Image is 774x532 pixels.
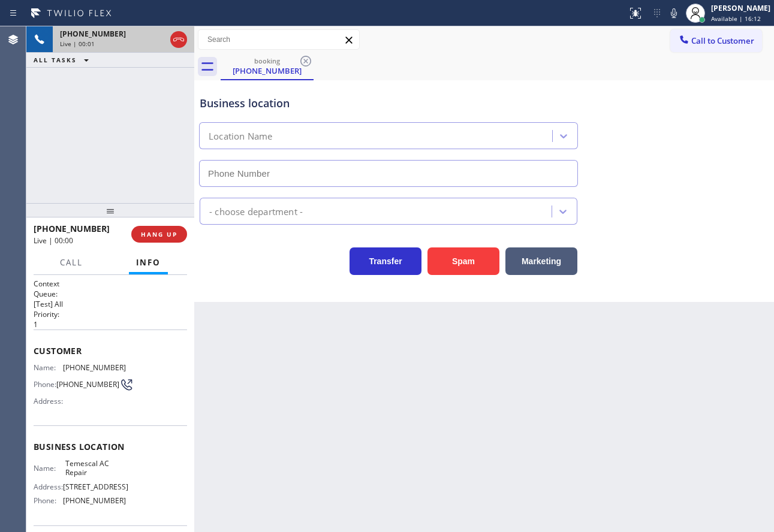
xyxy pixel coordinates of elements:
h1: Context [34,279,187,289]
div: - choose department - [209,204,303,218]
span: Address: [34,482,63,491]
h2: Priority: [34,309,187,319]
div: (336) 688-6088 [222,53,312,79]
button: Spam [427,247,499,275]
button: Transfer [350,247,421,275]
span: Customer [34,345,187,356]
div: Location Name [209,129,273,143]
span: [PHONE_NUMBER] [56,380,119,389]
div: Business location [200,95,577,111]
div: [PERSON_NAME] [711,3,770,13]
button: Info [129,251,168,274]
div: [PHONE_NUMBER] [222,65,312,76]
button: Call to Customer [670,29,762,52]
button: Call [53,251,90,274]
span: Info [136,257,161,268]
p: [Test] All [34,299,187,309]
span: Name: [34,363,63,372]
button: HANG UP [131,226,187,243]
span: [PHONE_NUMBER] [63,363,126,372]
span: Live | 00:00 [34,235,73,246]
span: Temescal AC Repair [65,459,125,477]
span: [PHONE_NUMBER] [60,29,126,39]
span: ALL TASKS [34,56,77,64]
p: 1 [34,319,187,330]
span: Name: [34,464,65,473]
span: Call to Customer [691,35,754,46]
button: Mute [665,5,682,22]
div: booking [222,56,312,65]
span: [STREET_ADDRESS] [63,482,128,491]
span: Phone: [34,380,56,389]
span: Call [60,257,83,268]
h2: Queue: [34,289,187,299]
span: [PHONE_NUMBER] [34,223,110,234]
span: HANG UP [141,230,177,238]
span: Business location [34,441,187,452]
input: Phone Number [199,160,578,187]
button: Marketing [505,247,577,275]
span: Live | 00:01 [60,40,95,48]
span: [PHONE_NUMBER] [63,496,126,505]
span: Phone: [34,496,63,505]
button: ALL TASKS [26,53,101,67]
span: Available | 16:12 [711,14,761,23]
input: Search [198,30,359,49]
button: Hang up [170,31,187,48]
span: Address: [34,397,65,406]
